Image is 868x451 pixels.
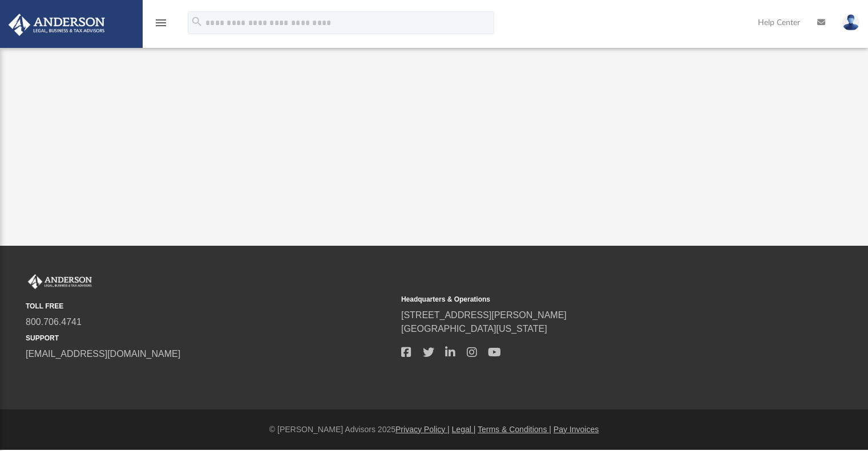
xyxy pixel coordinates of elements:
img: Anderson Advisors Platinum Portal [26,274,94,289]
a: Legal | [452,425,476,434]
small: TOLL FREE [26,301,393,311]
a: Pay Invoices [554,425,599,434]
a: Privacy Policy | [395,425,450,434]
small: SUPPORT [26,333,393,343]
a: [EMAIL_ADDRESS][DOMAIN_NAME] [26,349,180,359]
small: Headquarters & Operations [401,294,769,304]
a: [GEOGRAPHIC_DATA][US_STATE] [401,324,547,334]
a: [STREET_ADDRESS][PERSON_NAME] [401,310,567,320]
img: User Pic [842,14,859,31]
a: Terms & Conditions | [478,425,551,434]
i: menu [154,16,168,30]
a: menu [154,22,168,30]
i: search [191,15,203,28]
a: 800.706.4741 [26,317,82,327]
img: Anderson Advisors Platinum Portal [5,14,108,36]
